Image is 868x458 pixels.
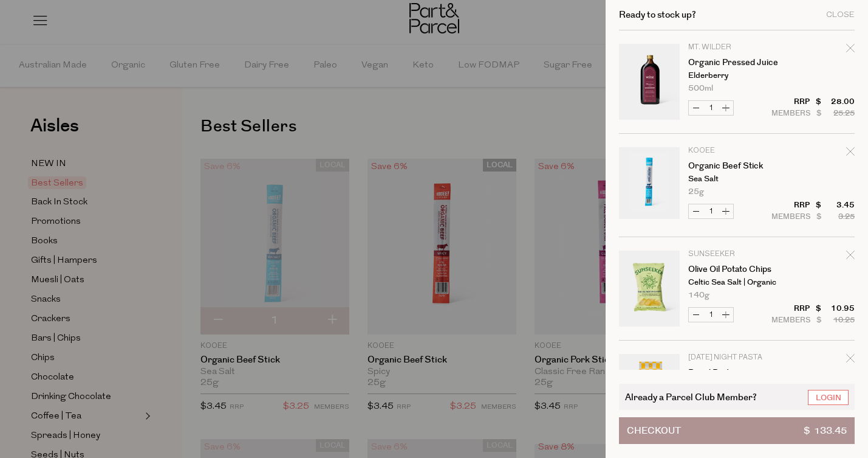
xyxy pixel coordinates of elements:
a: Login [808,390,849,405]
div: Remove Organic Pressed Juice [846,42,855,58]
input: QTY Organic Beef Stick [703,204,719,218]
a: Organic Pressed Juice [688,58,782,67]
a: Olive Oil Potato Chips [688,265,782,274]
span: $ 133.45 [804,418,847,443]
p: Sunseeker [688,251,782,258]
div: Remove Organic Beef Stick [846,145,855,162]
span: 500ml [688,85,713,92]
div: Close [826,11,855,19]
span: Checkout [627,418,681,443]
p: Celtic Sea Salt | Organic [688,279,782,286]
span: Already a Parcel Club Member? [625,390,757,404]
h2: Ready to stock up? [619,10,696,19]
button: Checkout$ 133.45 [619,417,855,444]
a: Dried Pasta [688,369,782,377]
p: [DATE] Night Pasta [688,354,782,361]
input: QTY Organic Pressed Juice [703,101,719,115]
span: 140g [688,291,709,299]
p: Sea Salt [688,175,782,183]
p: Elderberry [688,72,782,80]
p: Mt. Wilder [688,44,782,51]
span: 25g [688,188,704,196]
div: Remove Olive Oil Potato Chips [846,249,855,265]
a: Organic Beef Stick [688,162,782,170]
input: QTY Olive Oil Potato Chips [703,308,719,322]
p: KOOEE [688,147,782,154]
div: Remove Dried Pasta [846,352,855,369]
